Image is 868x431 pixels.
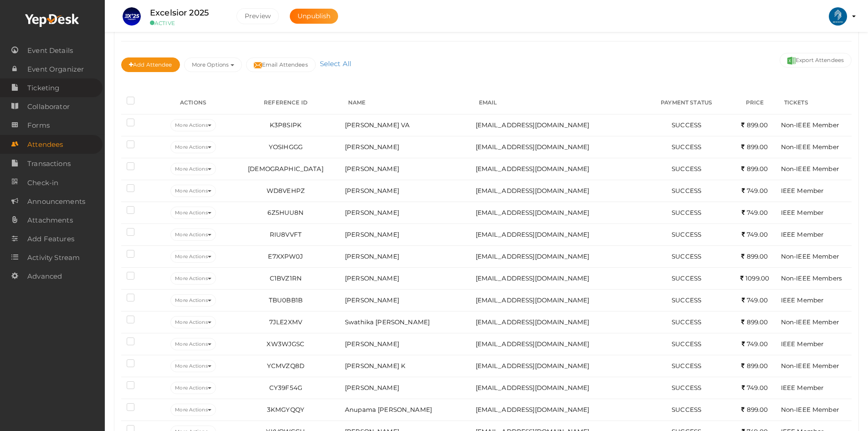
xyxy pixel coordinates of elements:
[672,406,701,413] span: SUCCESS
[27,135,63,154] span: Attendees
[345,340,399,348] span: [PERSON_NAME]
[741,121,768,129] span: 899.00
[672,253,701,260] span: SUCCESS
[345,121,410,129] span: [PERSON_NAME] VA
[672,340,701,348] span: SUCCESS
[781,296,824,304] span: IEEE Member
[27,174,58,192] span: Check-in
[781,406,839,413] span: Non-IEEE Member
[170,163,216,175] button: More Actions
[781,143,839,151] span: Non-IEEE Member
[476,275,590,282] span: [EMAIL_ADDRESS][DOMAIN_NAME]
[672,121,701,129] span: SUCCESS
[170,382,216,394] button: More Actions
[345,275,399,282] span: [PERSON_NAME]
[742,209,768,216] span: 749.00
[476,143,590,151] span: [EMAIL_ADDRESS][DOMAIN_NAME]
[741,143,768,151] span: 899.00
[780,53,852,68] button: Export Attendees
[267,187,305,194] span: WD8VEHPZ
[345,406,432,413] span: Anupama [PERSON_NAME]
[254,61,262,69] img: mail-filled.svg
[741,253,768,260] span: 899.00
[267,340,304,348] span: XW3WJGSC
[170,404,216,416] button: More Actions
[264,99,308,106] span: REFERENCE ID
[473,92,642,114] th: EMAIL
[476,121,590,129] span: [EMAIL_ADDRESS][DOMAIN_NAME]
[267,209,303,216] span: 6Z5HUU8N
[170,207,216,219] button: More Actions
[781,362,839,369] span: Non-IEEE Member
[731,92,778,114] th: PRICE
[170,316,216,328] button: More Actions
[741,362,768,369] span: 899.00
[298,12,330,20] span: Unpublish
[741,165,768,172] span: 899.00
[170,185,216,197] button: More Actions
[672,362,701,369] span: SUCCESS
[27,155,71,173] span: Transactions
[27,192,85,211] span: Announcements
[345,165,399,172] span: [PERSON_NAME]
[343,92,473,114] th: NAME
[170,250,216,263] button: More Actions
[270,121,302,129] span: K3P8SIPK
[267,362,304,369] span: YCMVZQ8D
[270,275,302,282] span: C1BVZ1RN
[476,340,590,348] span: [EMAIL_ADDRESS][DOMAIN_NAME]
[742,187,768,194] span: 749.00
[121,57,180,72] button: Add Attendee
[476,296,590,304] span: [EMAIL_ADDRESS][DOMAIN_NAME]
[672,231,701,238] span: SUCCESS
[742,296,768,304] span: 749.00
[741,318,768,326] span: 899.00
[672,275,701,282] span: SUCCESS
[476,384,590,391] span: [EMAIL_ADDRESS][DOMAIN_NAME]
[184,57,242,72] button: More Options
[318,59,354,68] a: Select All
[741,406,768,413] span: 899.00
[170,141,216,153] button: More Actions
[269,296,303,304] span: TBU0BB1B
[345,209,399,216] span: [PERSON_NAME]
[672,384,701,391] span: SUCCESS
[781,340,824,348] span: IEEE Member
[476,406,590,413] span: [EMAIL_ADDRESS][DOMAIN_NAME]
[236,8,279,24] button: Preview
[829,7,847,26] img: ACg8ocIlr20kWlusTYDilfQwsc9vjOYCKrm0LB8zShf3GP8Yo5bmpMCa=s100
[269,143,303,151] span: YOSIHGGG
[345,296,399,304] span: [PERSON_NAME]
[742,340,768,348] span: 749.00
[170,272,216,285] button: More Actions
[150,20,223,26] small: ACTIVE
[27,230,74,248] span: Add Features
[742,231,768,238] span: 749.00
[345,384,399,391] span: [PERSON_NAME]
[672,209,701,216] span: SUCCESS
[781,121,839,129] span: Non-IEEE Member
[781,187,824,194] span: IEEE Member
[740,275,769,282] span: 1099.00
[779,92,852,114] th: TICKETS
[476,209,590,216] span: [EMAIL_ADDRESS][DOMAIN_NAME]
[345,231,399,238] span: [PERSON_NAME]
[672,318,701,326] span: SUCCESS
[268,253,303,260] span: E7XXPW0J
[476,165,590,172] span: [EMAIL_ADDRESS][DOMAIN_NAME]
[248,165,324,172] span: [DEMOGRAPHIC_DATA]
[345,362,406,369] span: [PERSON_NAME] K
[672,187,701,194] span: SUCCESS
[269,318,302,326] span: 7JLE2XMV
[158,92,229,114] th: ACTIONS
[27,42,73,60] span: Event Details
[781,253,839,260] span: Non-IEEE Member
[123,7,141,26] img: IIZWXVCU_small.png
[476,187,590,194] span: [EMAIL_ADDRESS][DOMAIN_NAME]
[270,231,302,238] span: RIU8VVFT
[672,296,701,304] span: SUCCESS
[781,384,824,391] span: IEEE Member
[787,57,796,65] img: excel.svg
[672,165,701,172] span: SUCCESS
[170,360,216,372] button: More Actions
